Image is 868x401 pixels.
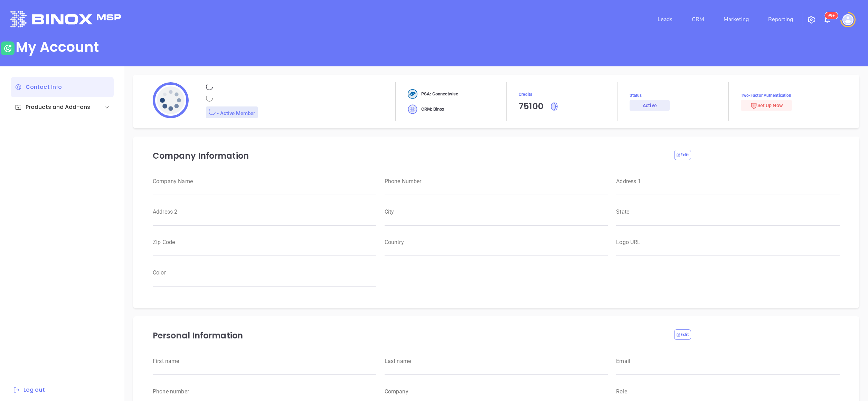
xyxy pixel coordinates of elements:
[674,329,691,340] button: Edit
[385,215,608,226] input: weight
[153,245,376,256] input: weight
[616,209,840,215] label: State
[206,106,258,118] div: - Active Member
[721,12,752,26] a: Marketing
[11,97,114,117] div: Products and Add-ons
[823,16,831,24] img: iconNotification
[616,215,840,226] input: weight
[153,150,666,162] p: Company Information
[519,90,617,99] span: Credits
[153,358,376,364] label: First name
[10,11,121,27] img: logo
[616,389,840,394] label: Role
[385,184,608,195] input: weight
[153,215,376,226] input: weight
[153,389,376,394] label: Phone number
[408,104,417,114] img: crm
[1,41,15,55] img: user
[689,12,707,26] a: CRM
[825,12,838,19] sup: 100
[385,179,608,184] label: Phone Number
[153,184,376,195] input: weight
[153,270,376,276] label: Color
[15,103,90,111] div: Products and Add-ons
[616,245,840,256] input: weight
[153,364,376,375] input: weight
[616,240,840,245] label: Logo URL
[153,329,666,342] p: Personal Information
[11,385,47,394] button: Log out
[616,184,840,195] input: weight
[616,358,840,364] label: Email
[616,179,840,184] label: Address 1
[16,39,99,55] div: My Account
[765,12,796,26] a: Reporting
[153,82,189,118] img: profile
[807,16,815,24] img: iconSetting
[385,209,608,215] label: City
[655,12,675,26] a: Leads
[616,364,840,375] input: weight
[153,240,376,245] label: Zip Code
[408,89,417,99] img: crm
[153,276,376,287] input: weight
[630,92,728,99] span: Status
[519,100,544,113] div: 75100
[385,240,608,245] label: Country
[153,209,376,215] label: Address 2
[385,358,608,364] label: Last name
[408,89,458,99] div: PSA: Connectwise
[385,389,608,394] label: Company
[750,103,783,108] span: Set Up Now
[408,104,444,114] div: CRM: Binox
[11,77,114,97] div: Contact Info
[385,364,608,375] input: weight
[153,179,376,184] label: Company Name
[842,14,853,25] img: user
[643,100,657,111] div: Active
[741,92,840,99] span: Two-Factor Authentication
[385,245,608,256] input: weight
[674,150,691,160] button: Edit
